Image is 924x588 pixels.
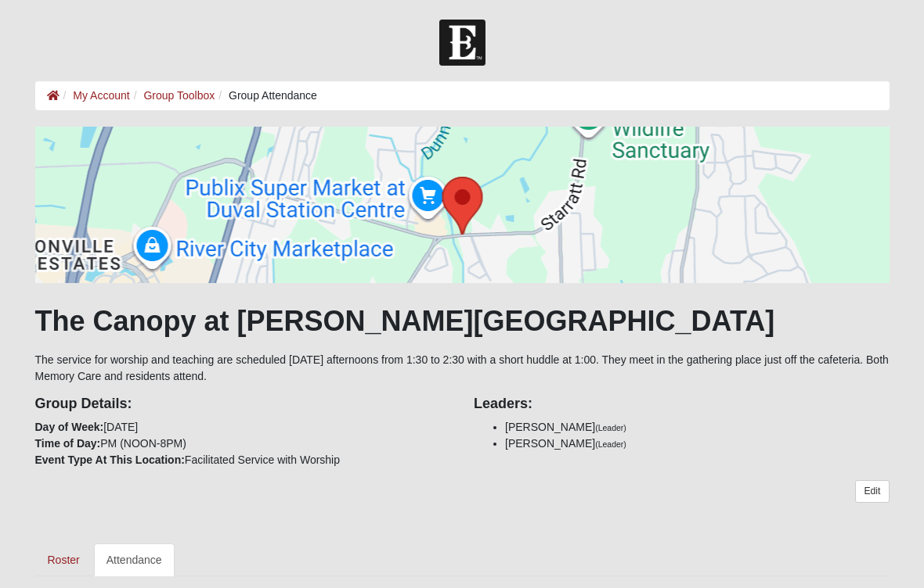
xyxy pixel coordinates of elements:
[855,480,889,503] a: Edit
[35,304,890,338] h1: The Canopy at [PERSON_NAME][GEOGRAPHIC_DATA]
[35,454,185,466] strong: Event Type At This Location:
[94,543,175,576] a: Attendance
[143,89,215,102] a: Group Toolbox
[215,88,317,104] li: Group Attendance
[35,127,890,576] div: The service for worship and teaching are scheduled [DATE] afternoons from 1:30 to 2:30 with a sho...
[35,543,92,576] a: Roster
[35,421,104,433] strong: Day of Week:
[35,437,101,450] strong: Time of Day:
[23,385,463,468] div: [DATE] PM (NOON-8PM) Facilitated Service with Worship
[595,423,626,432] small: (Leader)
[439,20,485,66] img: Church of Eleven22 Logo
[474,396,890,413] h4: Leaders:
[505,419,890,436] li: [PERSON_NAME]
[505,436,890,452] li: [PERSON_NAME]
[35,396,451,413] h4: Group Details:
[73,89,129,102] a: My Account
[595,439,626,449] small: (Leader)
